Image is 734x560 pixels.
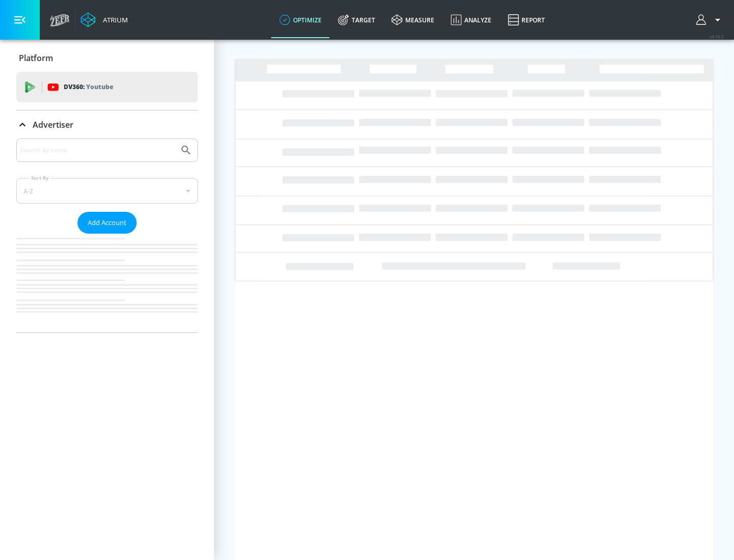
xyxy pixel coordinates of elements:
div: Advertiser [16,138,198,332]
a: Report [500,2,553,38]
a: Analyze [442,2,500,38]
a: optimize [271,2,330,38]
div: A-Z [16,178,198,204]
div: Platform [16,44,198,72]
a: Atrium [81,12,128,27]
div: Atrium [99,15,128,24]
span: Add Account [88,217,126,229]
a: measure [383,2,442,38]
p: DV360: [64,81,113,93]
nav: list of Advertiser [16,234,198,332]
button: Add Account [77,212,137,234]
p: Youtube [86,81,113,92]
div: Advertiser [16,110,198,139]
input: Search by name [20,144,175,157]
p: Advertiser [33,119,73,130]
label: Sort By [29,175,51,181]
p: Platform [19,52,53,64]
span: v 4.32.0 [710,34,724,39]
div: DV360: Youtube [16,72,198,102]
a: Target [330,2,383,38]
